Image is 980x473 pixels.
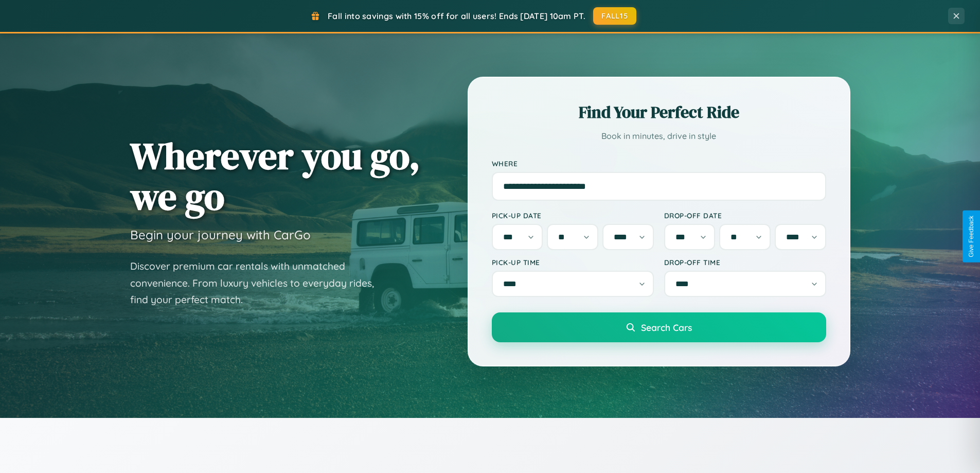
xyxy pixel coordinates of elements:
h2: Find Your Perfect Ride [492,101,826,124]
span: Fall into savings with 15% off for all users! Ends [DATE] 10am PT. [328,11,585,21]
p: Discover premium car rentals with unmatched convenience. From luxury vehicles to everyday rides, ... [130,258,387,308]
button: Search Cars [492,312,826,342]
div: Give Feedback [968,216,975,257]
label: Drop-off Date [664,211,826,220]
h3: Begin your journey with CarGo [130,227,311,242]
label: Where [492,159,826,168]
label: Pick-up Time [492,258,654,267]
button: FALL15 [593,7,636,25]
label: Pick-up Date [492,211,654,220]
span: Search Cars [641,322,692,333]
label: Drop-off Time [664,258,826,267]
h1: Wherever you go, we go [130,135,420,217]
p: Book in minutes, drive in style [492,129,826,144]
